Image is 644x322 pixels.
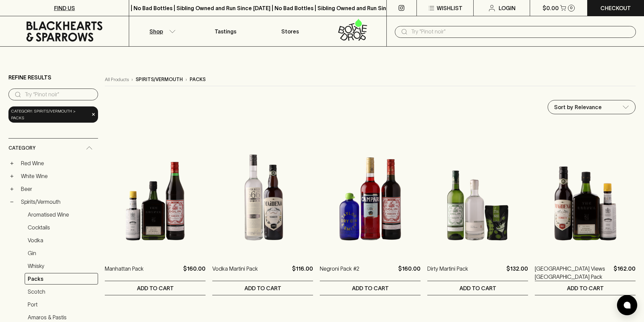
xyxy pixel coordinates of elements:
p: $0.00 [543,4,559,12]
a: Packs [25,273,98,284]
button: + [8,185,15,192]
p: › [186,76,187,83]
p: Stores [281,27,299,35]
button: ADD TO CART [105,281,206,295]
img: bubble-icon [624,302,630,308]
a: Manhattan Pack [105,265,144,281]
button: + [8,173,15,179]
p: 0 [570,6,573,10]
a: All Products [105,76,129,83]
p: Checkout [600,4,631,12]
a: Gin [25,247,98,259]
a: Cocktails [25,222,98,233]
a: Whisky [25,260,98,272]
a: Tastings [193,16,258,46]
button: ADD TO CART [212,281,313,295]
a: Stores [258,16,322,46]
p: › [132,76,133,83]
span: × [91,111,95,118]
img: Manhattan Pack [105,136,206,254]
a: Dirty Martini Pack [427,265,468,281]
a: Aromatised Wine [25,209,98,220]
a: Spirits/Vermouth [18,196,98,207]
p: $160.00 [183,265,206,281]
a: Scotch [25,286,98,297]
a: [GEOGRAPHIC_DATA] Views [GEOGRAPHIC_DATA] Pack [535,265,611,281]
img: Vodka Martini Pack [212,136,313,254]
p: ADD TO CART [244,284,281,292]
input: Try “Pinot noir” [25,89,93,100]
span: Category [8,144,35,152]
button: − [8,198,15,205]
p: Tastings [215,27,236,35]
button: ADD TO CART [535,281,636,295]
img: Central Park Views Manhattan Pack [535,136,636,254]
button: ADD TO CART [427,281,528,295]
a: Red Wine [18,157,98,169]
p: ADD TO CART [459,284,496,292]
img: Negroni Pack #2 [320,136,421,254]
p: Login [499,4,516,12]
img: Dirty Martini Pack [427,136,528,254]
p: $132.00 [506,265,528,281]
a: Vodka [25,234,98,246]
p: FIND US [54,4,75,12]
p: ADD TO CART [567,284,604,292]
p: Shop [149,27,163,35]
p: ADD TO CART [137,284,174,292]
button: + [8,160,15,167]
p: packs [190,76,206,83]
p: $116.00 [292,265,313,281]
a: Beer [18,183,98,195]
p: Wishlist [437,4,462,12]
p: ADD TO CART [352,284,389,292]
div: Sort by Relevance [548,100,635,114]
span: Category: spirits/vermouth > packs [11,108,89,121]
a: Vodka Martini Pack [212,265,258,281]
p: $160.00 [398,265,421,281]
p: $162.00 [614,265,636,281]
a: Port [25,299,98,310]
input: Try "Pinot noir" [411,26,630,37]
p: Refine Results [8,73,51,81]
button: ADD TO CART [320,281,421,295]
button: Shop [129,16,193,46]
p: Sort by Relevance [554,103,602,111]
p: spirits/vermouth [136,76,183,83]
div: Category [8,139,98,158]
a: White Wine [18,170,98,182]
a: Negroni Pack #2 [320,265,359,281]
